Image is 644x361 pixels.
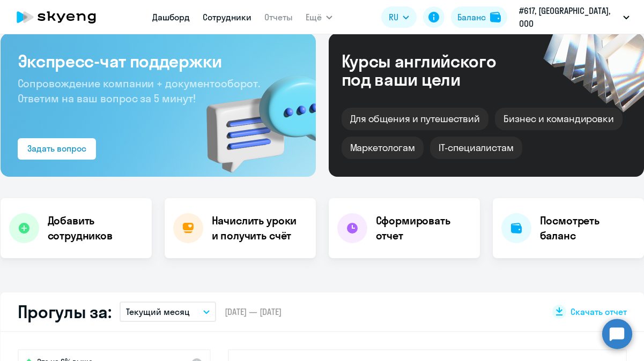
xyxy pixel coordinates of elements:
[430,137,522,159] div: IT-специалистам
[306,11,322,24] span: Ещё
[191,56,316,177] img: bg-img
[120,302,216,322] button: Текущий месяц
[152,12,190,22] a: Дашборд
[27,142,86,155] div: Задать вопрос
[514,4,635,30] button: #617, [GEOGRAPHIC_DATA], ООО
[376,213,471,243] h4: Сформировать отчет
[342,52,525,88] div: Курсы английского под ваши цели
[389,11,398,24] span: RU
[306,6,332,28] button: Ещё
[18,138,96,160] button: Задать вопрос
[18,50,299,72] h3: Экспресс-чат поддержки
[18,301,112,322] h2: Прогулы за:
[571,306,627,318] span: Скачать отчет
[342,137,424,159] div: Маркетологам
[225,306,282,318] span: [DATE] — [DATE]
[457,11,486,24] div: Баланс
[264,12,293,22] a: Отчеты
[48,213,143,243] h4: Добавить сотрудников
[519,4,619,30] p: #617, [GEOGRAPHIC_DATA], ООО
[381,6,417,28] button: RU
[203,12,251,22] a: Сотрудники
[212,213,305,243] h4: Начислить уроки и получить счёт
[451,6,507,28] button: Балансbalance
[495,108,623,130] div: Бизнес и командировки
[126,305,190,318] p: Текущий месяц
[540,213,635,243] h4: Посмотреть баланс
[490,12,501,22] img: balance
[342,108,489,130] div: Для общения и путешествий
[18,77,260,105] span: Сопровождение компании + документооборот. Ответим на ваш вопрос за 5 минут!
